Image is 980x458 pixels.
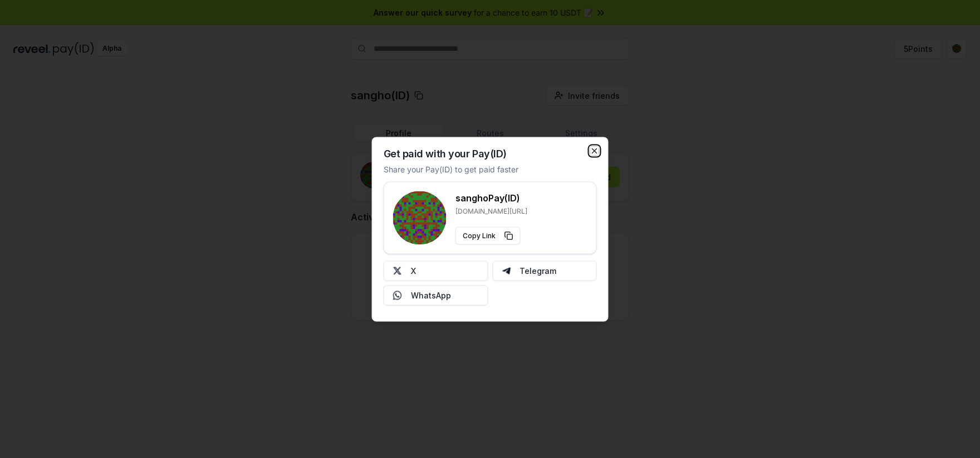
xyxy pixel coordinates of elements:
[455,191,527,204] h3: sangho Pay(ID)
[384,285,488,305] button: WhatsApp
[502,266,511,275] img: Telegram
[393,291,402,300] img: Whatsapp
[455,226,521,244] button: Copy Link
[384,261,488,281] button: X
[384,163,518,175] p: Share your Pay(ID) to get paid faster
[455,206,527,215] p: [DOMAIN_NAME][URL]
[384,148,507,158] h2: Get paid with your Pay(ID)
[492,261,597,281] button: Telegram
[393,266,402,275] img: X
